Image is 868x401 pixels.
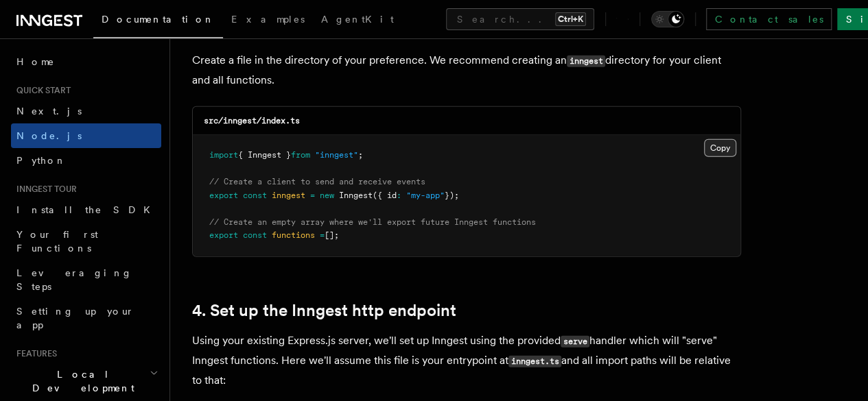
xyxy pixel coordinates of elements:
[209,177,425,186] span: // Create a client to send and receive events
[272,191,305,200] span: inngest
[704,139,736,157] button: Copy
[11,49,161,74] a: Home
[315,150,358,160] span: "inngest"
[325,230,339,240] span: [];
[192,331,741,390] p: Using your existing Express.js server, we'll set up Inngest using the provided handler which will...
[209,230,238,240] span: export
[706,8,832,30] a: Contact sales
[358,150,363,160] span: ;
[231,14,305,25] span: Examples
[11,99,161,123] a: Next.js
[321,14,394,25] span: AgentKit
[320,191,334,200] span: new
[238,150,291,160] span: { Inngest }
[11,85,71,96] span: Quick start
[11,348,57,359] span: Features
[93,4,223,38] a: Documentation
[16,130,82,141] span: Node.js
[223,4,313,37] a: Examples
[16,55,55,69] span: Home
[16,306,134,330] span: Setting up your app
[11,222,161,260] a: Your first Functions
[11,197,161,222] a: Install the SDK
[16,106,82,117] span: Next.js
[11,299,161,337] a: Setting up your app
[561,336,589,348] code: serve
[209,217,536,227] span: // Create an empty array where we'll export future Inngest functions
[567,56,605,67] code: inngest
[320,230,325,240] span: =
[651,11,684,27] button: Toggle dark mode
[243,191,267,200] span: const
[11,362,161,400] button: Local Development
[243,230,267,240] span: const
[406,191,445,200] span: "my-app"
[11,123,161,148] a: Node.js
[209,191,238,200] span: export
[445,191,459,200] span: });
[555,12,586,26] kbd: Ctrl+K
[291,150,310,160] span: from
[16,204,159,215] span: Install the SDK
[192,301,456,320] a: 4. Set up the Inngest http endpoint
[11,148,161,173] a: Python
[16,267,132,292] span: Leveraging Steps
[11,260,161,299] a: Leveraging Steps
[11,367,150,395] span: Local Development
[310,191,315,200] span: =
[397,191,401,200] span: :
[192,51,741,90] p: Create a file in the directory of your preference. We recommend creating an directory for your cl...
[313,4,402,37] a: AgentKit
[11,184,77,195] span: Inngest tour
[508,356,561,367] code: inngest.ts
[373,191,397,200] span: ({ id
[16,155,67,166] span: Python
[209,150,238,160] span: import
[339,191,373,200] span: Inngest
[272,230,315,240] span: functions
[204,116,300,125] code: src/inngest/index.ts
[16,229,98,254] span: Your first Functions
[446,8,594,30] button: Search...Ctrl+K
[102,14,215,25] span: Documentation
